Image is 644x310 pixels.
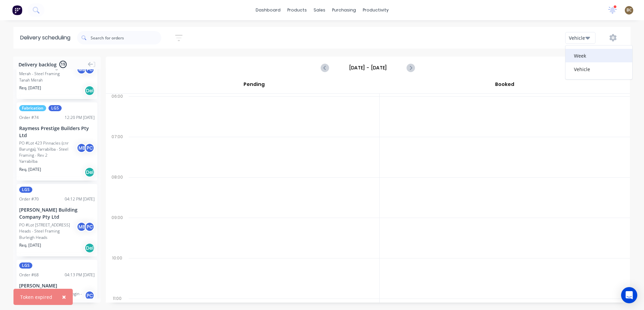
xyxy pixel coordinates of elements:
[19,242,41,248] span: Req. [DATE]
[329,5,359,15] div: purchasing
[76,64,87,74] div: M E
[566,49,632,62] div: Week
[19,115,39,121] div: Order # 74
[106,173,129,214] div: 08:00
[76,143,87,153] div: M E
[359,5,392,15] div: productivity
[76,222,87,232] div: M E
[106,214,129,254] div: 09:00
[129,79,379,93] div: Pending
[65,196,95,202] div: 04:12 PM [DATE]
[566,62,632,76] div: Vehicle
[569,34,588,41] div: Vehicle
[85,243,95,253] div: Del
[19,222,78,234] div: PO #Lot [STREET_ADDRESS] Heads - Steel Framing
[19,65,78,77] div: PO #Lot 2 Goenoeng Dr, Tanah Merah - Steel Framing
[12,5,22,15] img: Factory
[19,235,95,241] div: Burleigh Heads
[380,79,630,93] div: Booked
[62,292,66,302] span: ×
[565,32,595,44] button: Vehicle
[621,287,637,303] div: Open Intercom Messenger
[85,64,95,74] div: P C
[252,5,284,15] a: dashboard
[19,61,57,68] span: Delivery backlog
[19,77,95,83] div: Tanah Merah
[106,254,129,294] div: 10:00
[106,92,129,133] div: 06:00
[19,140,78,158] div: PO #Lot 423 Pinnacles (cnr Barunga), Yarrabilba - Steel Framing - Rev 2
[55,289,73,305] button: Close
[284,5,310,15] div: products
[19,125,95,139] div: Raymess Prestige Builders Pty Ltd
[91,31,161,44] input: Search for orders
[85,86,95,96] div: Del
[20,293,52,301] div: Token expired
[19,187,32,193] span: LGS
[106,133,129,173] div: 07:00
[85,167,95,177] div: Del
[19,282,95,289] div: [PERSON_NAME]
[19,105,46,111] span: Fabrication
[310,5,329,15] div: sales
[85,222,95,232] div: P C
[19,262,32,269] span: LGS
[19,85,41,91] span: Req. [DATE]
[85,143,95,153] div: P C
[13,27,77,49] div: Delivery scheduling
[65,272,95,278] div: 04:13 PM [DATE]
[19,158,95,164] div: Yarrabilba
[59,61,67,68] span: 19
[85,290,95,301] div: P C
[19,196,39,202] div: Order # 70
[49,105,62,111] span: LGS
[19,166,41,173] span: Req. [DATE]
[65,115,95,121] div: 12:20 PM [DATE]
[19,272,39,278] div: Order # 68
[19,206,95,220] div: [PERSON_NAME] Building Company Pty Ltd
[626,7,632,13] span: BC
